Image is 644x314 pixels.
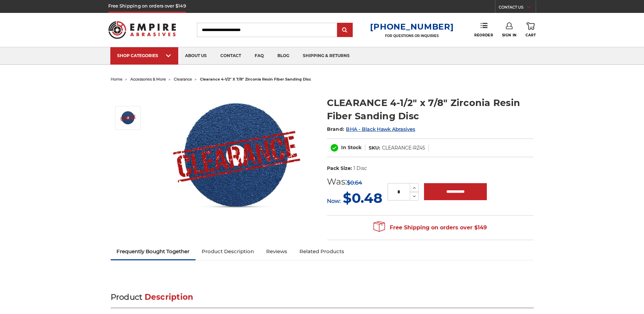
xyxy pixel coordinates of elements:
[296,47,356,65] a: shipping & returns
[130,77,166,82] a: accessories & more
[382,144,425,152] dd: CLEARANCE-RZ45
[327,126,345,132] span: Brand:
[370,34,454,38] p: FOR QUESTIONS OR INQUIRIES
[373,221,487,234] span: Free Shipping on orders over $149
[499,3,536,13] a: CONTACT US
[502,33,517,37] span: Sign In
[271,47,296,65] a: blog
[353,165,367,172] dd: 1 Disc
[111,244,196,259] a: Frequently Bought Together
[108,17,176,43] img: Empire Abrasives
[111,77,123,82] a: home
[347,179,362,186] span: $0.64
[343,190,382,206] span: $0.48
[293,244,350,259] a: Related Products
[346,126,415,132] a: BHA - Black Hawk Abrasives
[526,22,536,37] a: Cart
[214,47,248,65] a: contact
[145,292,194,302] span: Description
[474,22,493,37] a: Reorder
[341,144,362,151] span: In Stock
[327,165,352,172] dt: Pack Size:
[169,89,305,224] img: CLEARANCE 4-1/2" zirc resin fiber disc
[260,244,293,259] a: Reviews
[327,175,382,188] div: Was:
[200,77,311,82] span: clearance 4-1/2" x 7/8" zirconia resin fiber sanding disc
[196,244,260,259] a: Product Description
[111,292,143,302] span: Product
[369,144,380,152] dt: SKU:
[327,198,341,204] span: Now:
[248,47,271,65] a: faq
[526,33,536,37] span: Cart
[178,47,214,65] a: about us
[174,77,192,82] a: clearance
[117,53,171,58] div: SHOP CATEGORIES
[370,22,454,32] a: [PHONE_NUMBER]
[338,23,352,37] input: Submit
[119,109,136,126] img: CLEARANCE 4-1/2" zirc resin fiber disc
[327,96,534,123] h1: CLEARANCE 4-1/2" x 7/8" Zirconia Resin Fiber Sanding Disc
[474,33,493,37] span: Reorder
